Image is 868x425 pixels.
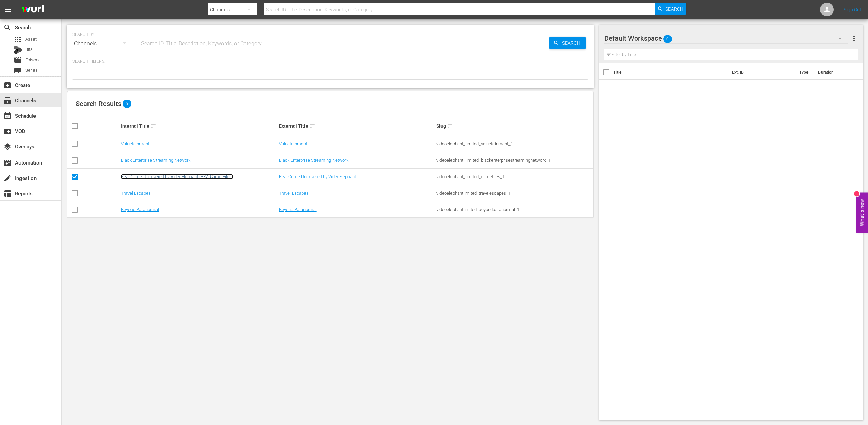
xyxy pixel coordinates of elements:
[25,36,37,43] span: Asset
[436,158,592,163] div: videoelephant_limited_blackenterprisestreamingnetwork_1
[121,174,233,179] a: Real Crime Uncovered by VideoElephant (PKA Crime Files)
[665,3,683,15] span: Search
[279,207,317,212] a: Beyond Paranormal
[436,207,592,212] div: videoelephantlimited_beyondparanormal_1
[309,123,315,129] span: sort
[279,158,348,163] a: Black Enterprise Streaming Network
[850,34,858,42] span: more_vert
[121,190,151,196] a: Travel Escapes
[663,32,672,46] span: 0
[121,158,190,163] a: Black Enterprise Streaming Network
[121,141,149,146] a: Valuetainment
[121,207,159,212] a: Beyond Paranormal
[604,29,848,48] div: Default Workspace
[447,123,453,129] span: sort
[279,141,307,146] a: Valuetainment
[844,7,862,12] a: Sign Out
[728,63,795,82] th: Ext. ID
[4,5,12,14] span: menu
[850,30,858,46] button: more_vert
[613,63,728,82] th: Title
[121,122,277,130] div: Internal Title
[856,192,868,233] button: Open Feedback Widget
[76,100,121,108] span: Search Results
[72,34,133,53] div: Channels
[279,174,356,179] a: Real Crime Uncovered by VideoElephant
[14,35,22,43] span: Asset
[14,56,22,64] span: Episode
[436,122,592,130] div: Slug
[3,112,12,120] span: Schedule
[72,59,588,65] p: Search Filters:
[279,122,435,130] div: External Title
[123,100,131,108] span: 5
[655,3,686,15] button: Search
[150,123,157,129] span: sort
[3,159,12,167] span: Automation
[795,63,814,82] th: Type
[3,143,12,151] span: Overlays
[3,127,12,136] span: VOD
[25,67,38,74] span: Series
[279,190,309,196] a: Travel Escapes
[16,2,49,18] img: ans4CAIJ8jUAAAAAAAAAAAAAAAAAAAAAAAAgQb4GAAAAAAAAAAAAAAAAAAAAAAAAJMjXAAAAAAAAAAAAAAAAAAAAAAAAgAT5G...
[549,37,586,49] button: Search
[3,81,12,89] span: Create
[854,191,859,196] div: 10
[3,174,12,182] span: Ingestion
[436,174,592,179] div: videoelephant_limited_crimefiles_1
[14,46,22,54] div: Bits
[3,189,12,198] span: Reports
[25,46,33,53] span: Bits
[14,67,22,75] span: Series
[3,24,12,32] span: Search
[559,37,586,49] span: Search
[814,63,855,82] th: Duration
[436,190,592,196] div: videoelephantlimited_travelescapes_1
[25,57,41,63] span: Episode
[3,97,12,105] span: Channels
[436,141,592,146] div: videoelephant_limited_valuetainment_1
